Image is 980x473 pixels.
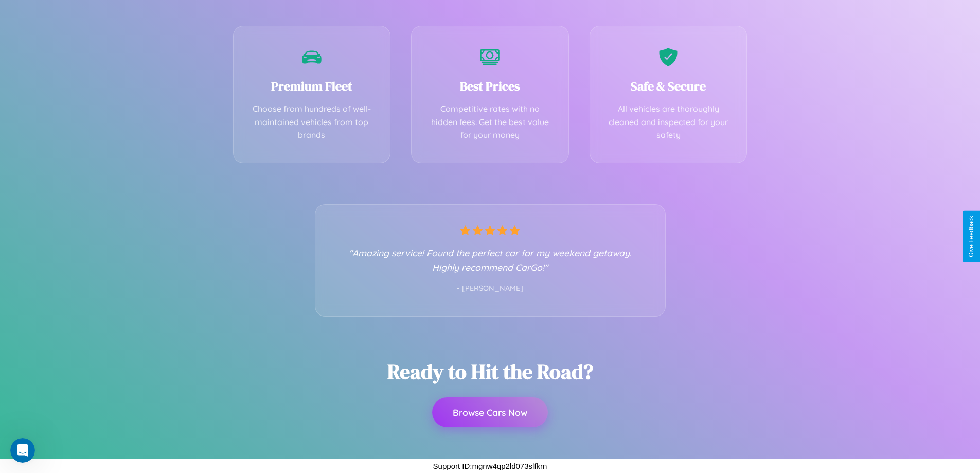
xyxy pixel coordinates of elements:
[10,438,35,463] iframe: Intercom live chat
[387,358,593,386] h2: Ready to Hit the Road?
[605,102,732,142] p: All vehicles are thoroughly cleaned and inspected for your safety
[427,78,553,95] h3: Best Prices
[336,282,645,295] p: - [PERSON_NAME]
[249,78,375,95] h3: Premium Fleet
[968,216,975,257] div: Give Feedback
[605,78,732,95] h3: Safe & Secure
[432,397,548,427] button: Browse Cars Now
[249,102,375,142] p: Choose from hundreds of well-maintained vehicles from top brands
[427,102,553,142] p: Competitive rates with no hidden fees. Get the best value for your money
[336,246,645,274] p: "Amazing service! Found the perfect car for my weekend getaway. Highly recommend CarGo!"
[433,459,547,473] p: Support ID: mgnw4qp2ld073slfkrn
